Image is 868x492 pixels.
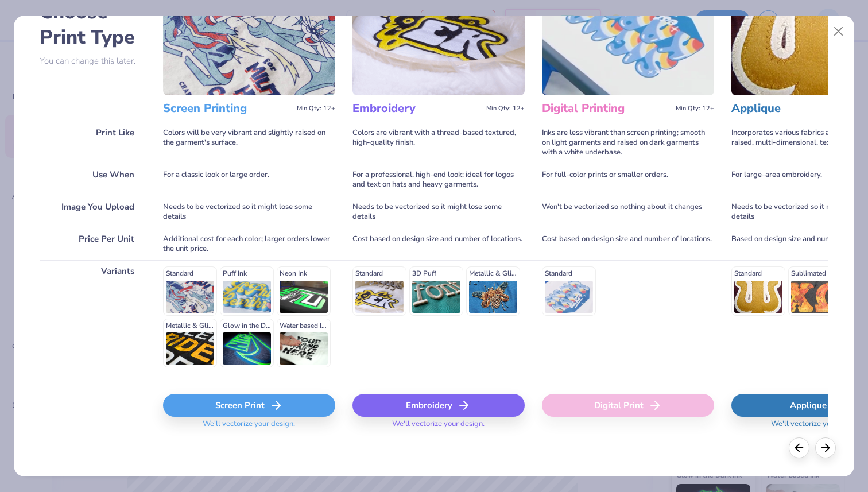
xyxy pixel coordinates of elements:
h3: Screen Printing [163,101,292,116]
div: Colors are vibrant with a thread-based textured, high-quality finish. [352,122,525,164]
span: We'll vectorize your design. [387,419,489,436]
div: Image You Upload [40,196,146,228]
div: Use When [40,164,146,196]
div: Cost based on design size and number of locations. [542,228,714,260]
div: Colors will be very vibrant and slightly raised on the garment's surface. [163,122,335,164]
span: Min Qty: 12+ [486,104,525,113]
div: Print Like [40,122,146,164]
span: We'll vectorize your design. [198,419,300,436]
div: Needs to be vectorized so it might lose some details [352,196,525,228]
div: Variants [40,260,146,374]
div: Inks are less vibrant than screen printing; smooth on light garments and raised on dark garments ... [542,122,714,164]
div: Won't be vectorized so nothing about it changes [542,196,714,228]
p: You can change this later. [40,56,146,66]
div: Digital Print [542,394,714,417]
h3: Digital Printing [542,101,671,116]
h3: Applique [731,101,861,116]
span: We'll vectorize your design. [766,419,868,436]
div: For full-color prints or smaller orders. [542,164,714,196]
span: Min Qty: 12+ [676,104,714,113]
div: Price Per Unit [40,228,146,260]
div: Screen Print [163,394,335,417]
div: Additional cost for each color; larger orders lower the unit price. [163,228,335,260]
div: For a professional, high-end look; ideal for logos and text on hats and heavy garments. [352,164,525,196]
span: Min Qty: 12+ [297,104,335,113]
div: Cost based on design size and number of locations. [352,228,525,260]
h3: Embroidery [352,101,482,116]
div: Embroidery [352,394,525,417]
button: Close [828,21,850,42]
div: Needs to be vectorized so it might lose some details [163,196,335,228]
div: For a classic look or large order. [163,164,335,196]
